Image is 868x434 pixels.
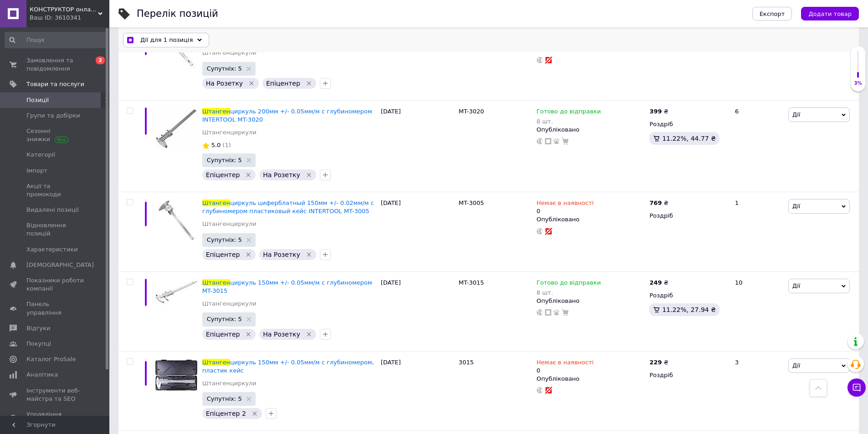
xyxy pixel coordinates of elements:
[202,49,257,57] a: Штангенциркули
[263,171,300,179] span: На Розетку
[26,151,55,159] span: Категорії
[202,128,257,137] a: Штангенциркули
[649,120,727,128] div: Роздріб
[847,378,866,397] button: Чат з покупцем
[222,142,231,148] span: (1)
[26,96,49,104] span: Позиції
[202,108,372,123] a: Штангенциркуль 200мм +/- 0.05мм/м с глубиномером INTERTOOL MT-3020
[26,206,79,214] span: Видалені позиції
[26,371,58,379] span: Аналітика
[245,251,252,258] svg: Видалити мітку
[140,36,193,44] span: Дії для 1 позиція
[459,279,484,286] span: MT-3015
[649,279,662,286] b: 249
[202,199,230,206] span: Штанген
[26,80,84,88] span: Товари та послуги
[379,271,457,351] div: [DATE]
[155,107,198,150] img: Штангенциркуль 200мм +/- 0.05мм/м с глубиномером INTERTOOL MT-3020
[537,375,645,383] div: Опубліковано
[202,220,257,228] a: Штангенциркули
[263,251,300,258] span: На Розетку
[206,80,243,87] span: На Розетку
[202,359,230,366] span: Штанген
[792,282,800,289] span: Дії
[851,80,865,87] div: 3%
[537,297,645,305] div: Опубліковано
[801,7,859,20] button: Додати товар
[207,66,242,71] span: Супутніх: 5
[305,171,313,179] svg: Видалити мітку
[5,32,108,48] input: Пошук
[251,410,258,417] svg: Видалити мітку
[248,80,255,87] svg: Видалити мітку
[459,359,474,366] span: 3015
[266,80,300,87] span: Епіцентер
[202,279,372,294] span: циркуль 150мм +/- 0.05мм/м с глубиномером MT-3015
[305,331,313,338] svg: Видалити мітку
[202,199,374,214] span: циркуль циферблатный 150мм +/- 0.02мм/м с глубиномером пластиковый кейс INTERTOOL MT-3005
[379,192,457,272] div: [DATE]
[207,316,242,322] span: Супутніх: 5
[537,126,645,134] div: Опубліковано
[26,167,47,175] span: Імпорт
[792,362,800,369] span: Дії
[760,10,785,17] span: Експорт
[649,358,668,367] div: ₴
[649,212,727,220] div: Роздріб
[537,118,601,125] div: 8 шт.
[207,157,242,163] span: Супутніх: 5
[207,396,242,402] span: Супутніх: 5
[537,108,601,117] span: Готово до відправки
[459,108,484,115] span: MT-3020
[649,107,668,116] div: ₴
[379,21,457,100] div: [DATE]
[263,331,300,338] span: На Розетку
[206,171,240,179] span: Епіцентер
[202,279,230,286] span: Штанген
[26,112,80,120] span: Групи та добірки
[30,5,98,14] span: КОНСТРУКТОР онлайн-магазин
[792,111,800,118] span: Дії
[649,371,727,379] div: Роздріб
[729,100,786,192] div: 6
[649,199,662,206] b: 769
[202,359,374,374] a: Штангенциркуль 150мм +/- 0.05мм/м с глубиномером, пластик кейс
[662,135,716,142] span: 11.22%, 44.77 ₴
[155,358,198,394] img: Штангенциркуль 150мм +/- 0.05мм/м с глубиномером, пластик кейс
[305,80,313,87] svg: Видалити мітку
[649,108,662,115] b: 399
[26,324,50,332] span: Відгуки
[26,300,84,317] span: Панель управління
[26,221,84,238] span: Відновлення позицій
[649,359,662,366] b: 229
[26,127,84,143] span: Сезонні знижки
[245,331,252,338] svg: Видалити мітку
[26,276,84,293] span: Показники роботи компанії
[459,199,484,206] span: MT-3005
[202,199,374,214] a: Штангенциркуль циферблатный 150мм +/- 0.02мм/м с глубиномером пластиковый кейс INTERTOOL MT-3005
[155,199,198,242] img: Штангенциркуль циферблатный 150мм +/- 0.02мм/м с глубиномером пластиковый кейс INTERTOOL MT-3005
[537,199,594,215] div: 0
[379,100,457,192] div: [DATE]
[206,410,246,417] span: Епіцентер 2
[202,108,230,115] span: Штанген
[202,300,257,308] a: Штангенциркули
[26,182,84,199] span: Акції та промокоди
[245,171,252,179] svg: Видалити мітку
[30,14,109,22] div: Ваш ID: 3610341
[305,251,313,258] svg: Видалити мітку
[26,410,84,427] span: Управління сайтом
[202,279,372,294] a: Штангенциркуль 150мм +/- 0.05мм/м с глубиномером MT-3015
[537,359,594,368] span: Немає в наявності
[808,10,852,17] span: Додати товар
[202,108,372,123] span: циркуль 200мм +/- 0.05мм/м с глубиномером INTERTOOL MT-3020
[649,291,727,300] div: Роздріб
[26,261,94,269] span: [DEMOGRAPHIC_DATA]
[729,271,786,351] div: 10
[792,203,800,209] span: Дії
[537,289,601,296] div: 8 шт.
[537,279,601,289] span: Готово до відправки
[211,142,221,148] span: 5.0
[537,215,645,224] div: Опубліковано
[662,306,716,313] span: 11.22%, 27.94 ₴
